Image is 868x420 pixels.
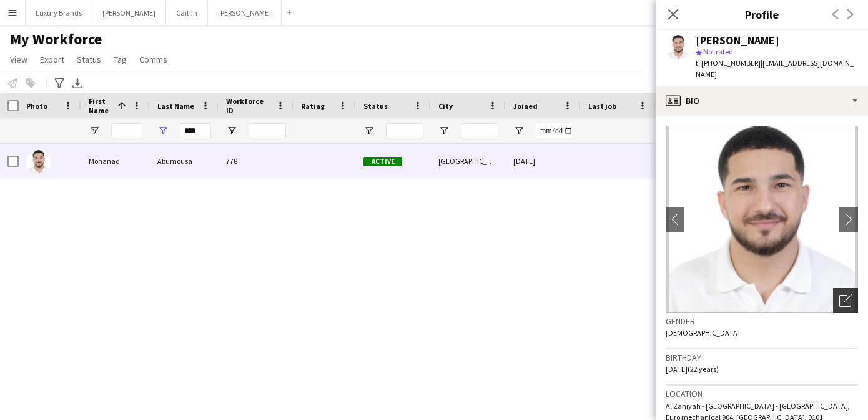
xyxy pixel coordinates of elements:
[89,96,112,115] span: First Name
[363,125,375,136] button: Open Filter Menu
[666,352,858,363] h3: Birthday
[666,316,858,327] h3: Gender
[208,1,282,25] button: [PERSON_NAME]
[111,123,142,138] input: First Name Filter Input
[134,51,172,67] a: Comms
[666,364,719,374] span: [DATE] (22 years)
[70,76,85,91] app-action-btn: Export XLSX
[72,51,106,67] a: Status
[438,101,453,111] span: City
[40,54,64,65] span: Export
[52,76,67,91] app-action-btn: Advanced filters
[249,123,286,138] input: Workforce ID Filter Input
[431,144,506,178] div: [GEOGRAPHIC_DATA]
[109,51,132,67] a: Tag
[10,30,102,49] span: My Workforce
[26,1,92,25] button: Luxury Brands
[26,101,47,111] span: Photo
[180,123,211,138] input: Last Name Filter Input
[588,101,616,111] span: Last job
[150,144,219,178] div: Abumousa
[666,388,858,399] h3: Location
[666,328,740,337] span: [DEMOGRAPHIC_DATA]
[226,125,237,136] button: Open Filter Menu
[89,125,100,136] button: Open Filter Menu
[157,125,169,136] button: Open Filter Menu
[513,101,538,111] span: Joined
[506,144,581,178] div: [DATE]
[536,123,573,138] input: Joined Filter Input
[656,86,868,116] div: Bio
[139,54,167,65] span: Comms
[35,51,69,67] a: Export
[513,125,525,136] button: Open Filter Menu
[696,35,779,46] div: [PERSON_NAME]
[26,150,51,175] img: Mohanad Abumousa
[833,288,858,313] div: Open photos pop-in
[77,54,101,65] span: Status
[301,101,325,111] span: Rating
[10,54,27,65] span: View
[363,101,388,111] span: Status
[696,58,854,79] span: | [EMAIL_ADDRESS][DOMAIN_NAME]
[226,96,271,115] span: Workforce ID
[5,51,32,67] a: View
[696,58,761,67] span: t. [PHONE_NUMBER]
[92,1,166,25] button: [PERSON_NAME]
[386,123,423,138] input: Status Filter Input
[219,144,293,178] div: 778
[666,126,858,313] img: Crew avatar or photo
[461,123,498,138] input: City Filter Input
[157,101,194,111] span: Last Name
[363,157,402,166] span: Active
[166,1,208,25] button: Caitlin
[656,6,868,22] h3: Profile
[438,125,450,136] button: Open Filter Menu
[114,54,127,65] span: Tag
[703,47,733,56] span: Not rated
[81,144,150,178] div: Mohanad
